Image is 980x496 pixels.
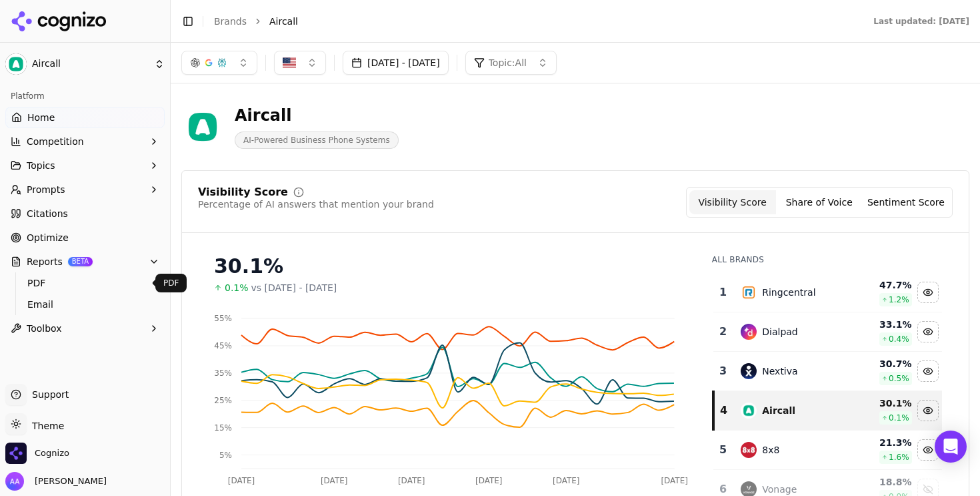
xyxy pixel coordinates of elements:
[889,334,909,344] span: 0.4 %
[27,276,143,290] span: PDF
[719,442,728,458] div: 5
[854,397,912,410] div: 30.1 %
[219,451,232,460] tspan: 5%
[889,452,909,463] span: 1.6 %
[27,135,84,148] span: Competition
[741,324,757,340] img: dialpad
[863,190,949,214] button: Sentiment Score
[29,475,107,487] span: [PERSON_NAME]
[5,443,27,464] img: Cognizo
[27,183,65,196] span: Prompts
[713,273,942,312] tr: 1ringcentralRingcentral47.7%1.2%Hide ringcentral data
[181,105,224,148] img: Aircall
[27,322,62,335] span: Toolbox
[27,388,69,401] span: Support
[553,476,580,485] tspan: [DATE]
[5,53,27,75] img: Aircall
[713,352,942,391] tr: 3nextivaNextiva30.7%0.5%Hide nextiva data
[917,321,939,342] button: Hide dialpad data
[762,483,797,496] div: Vonage
[27,421,64,431] span: Theme
[198,198,434,211] div: Percentage of AI answers that mention your brand
[5,203,165,224] a: Citations
[68,257,93,266] span: BETA
[163,278,179,288] p: PDF
[35,447,69,459] span: Cognizo
[5,107,165,128] a: Home
[713,312,942,352] tr: 2dialpadDialpad33.1%0.4%Hide dialpad data
[719,284,728,300] div: 1
[917,282,939,303] button: Hide ringcentral data
[32,58,149,70] span: Aircall
[689,190,776,214] button: Visibility Score
[776,190,863,214] button: Share of Voice
[762,443,779,457] div: 8x8
[27,298,143,311] span: Email
[889,373,909,384] span: 0.5 %
[935,431,967,463] div: Open Intercom Messenger
[5,179,165,200] button: Prompts
[741,284,757,300] img: ringcentral
[321,476,348,485] tspan: [DATE]
[22,274,149,292] a: PDF
[917,439,939,461] button: Hide 8x8 data
[214,368,232,378] tspan: 35%
[917,360,939,382] button: Hide nextiva data
[720,403,728,419] div: 4
[27,159,55,172] span: Topics
[5,155,165,176] button: Topics
[214,314,232,323] tspan: 55%
[27,111,55,124] span: Home
[719,324,728,340] div: 2
[5,472,24,491] img: Alp Aysan
[741,442,757,458] img: 8x8
[27,207,68,220] span: Citations
[214,396,232,405] tspan: 25%
[235,132,399,149] span: AI-Powered Business Phone Systems
[854,318,912,331] div: 33.1 %
[661,476,688,485] tspan: [DATE]
[225,281,249,294] span: 0.1%
[5,443,69,464] button: Open organization switcher
[713,431,942,470] tr: 58x88x821.3%1.6%Hide 8x8 data
[854,278,912,292] div: 47.7 %
[214,254,685,278] div: 30.1%
[343,51,449,75] button: [DATE] - [DATE]
[198,187,288,198] div: Visibility Score
[398,476,425,485] tspan: [DATE]
[5,227,165,248] a: Optimize
[917,400,939,421] button: Hide aircall data
[27,255,63,268] span: Reports
[214,15,847,28] nav: breadcrumb
[214,341,232,350] tspan: 45%
[489,56,527,69] span: Topic: All
[854,357,912,370] div: 30.7 %
[889,294,909,305] span: 1.2 %
[762,286,815,299] div: Ringcentral
[251,281,337,294] span: vs [DATE] - [DATE]
[762,325,798,338] div: Dialpad
[5,472,107,491] button: Open user button
[235,105,399,126] div: Aircall
[741,363,757,379] img: nextiva
[762,364,797,378] div: Nextiva
[269,15,298,28] span: Aircall
[854,475,912,489] div: 18.8 %
[214,16,247,27] a: Brands
[854,436,912,449] div: 21.3 %
[5,85,165,107] div: Platform
[5,131,165,152] button: Competition
[475,476,503,485] tspan: [DATE]
[22,295,149,314] a: Email
[27,231,69,244] span: Optimize
[712,254,942,265] div: All Brands
[762,404,795,417] div: Aircall
[719,363,728,379] div: 3
[713,391,942,431] tr: 4aircallAircall30.1%0.1%Hide aircall data
[283,56,296,69] img: United States
[214,423,232,433] tspan: 15%
[873,16,969,27] div: Last updated: [DATE]
[5,251,165,272] button: ReportsBETA
[228,476,255,485] tspan: [DATE]
[741,403,757,419] img: aircall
